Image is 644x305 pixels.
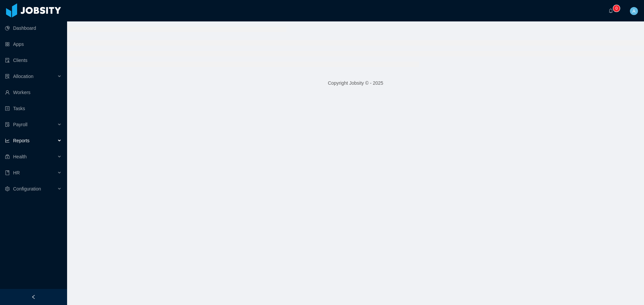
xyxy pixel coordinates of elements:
a: icon: pie-chartDashboard [5,21,62,35]
footer: Copyright Jobsity © - 2025 [67,72,644,95]
i: icon: line-chart [5,138,10,143]
span: Health [13,154,26,159]
sup: 0 [613,5,620,12]
i: icon: medicine-box [5,154,10,159]
a: icon: auditClients [5,54,62,67]
i: icon: file-protect [5,122,10,127]
i: icon: bell [608,8,613,13]
i: icon: book [5,170,10,175]
span: Allocation [13,74,34,79]
a: icon: userWorkers [5,86,62,99]
span: A [632,7,635,15]
i: icon: setting [5,186,10,191]
span: Configuration [13,186,41,192]
i: icon: solution [5,74,10,79]
span: Payroll [13,122,28,127]
a: icon: profileTasks [5,102,62,115]
span: Reports [13,138,30,143]
a: icon: appstoreApps [5,37,62,51]
span: HR [13,170,20,175]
